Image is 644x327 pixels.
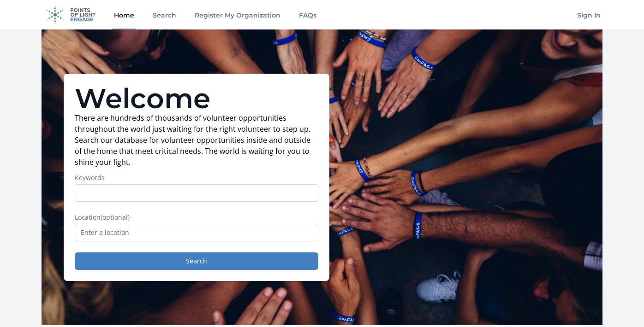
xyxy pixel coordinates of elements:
[75,85,318,112] h1: Welcome
[75,224,318,241] input: Enter a location
[75,252,318,270] button: Search
[75,112,318,168] p: There are hundreds of thousands of volunteer opportunities throughout the world just waiting for ...
[75,173,318,182] label: Keywords
[101,213,130,222] span: (optional)
[75,213,318,222] label: Location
